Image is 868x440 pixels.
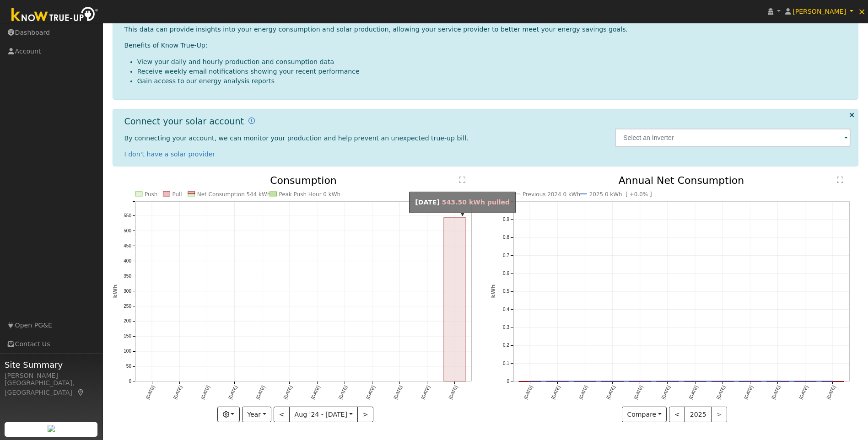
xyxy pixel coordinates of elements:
[669,407,685,422] button: <
[393,385,404,400] text: [DATE]
[124,319,131,324] text: 200
[137,76,851,86] li: Gain access to our energy analysis reports
[172,191,182,198] text: Pull
[444,218,466,381] rect: onclick=""
[503,289,509,294] text: 0.5
[459,176,465,183] text: 
[666,380,669,383] circle: onclick=""
[794,381,816,382] rect: onclick=""
[578,385,588,400] text: [DATE]
[629,381,651,382] rect: onclick=""
[546,381,568,382] rect: onclick=""
[173,385,183,400] text: [DATE]
[633,385,643,400] text: [DATE]
[721,380,724,383] circle: onclick=""
[137,57,851,67] li: View your daily and hourly production and consumption data
[503,217,509,222] text: 0.9
[610,380,614,383] circle: onclick=""
[124,213,131,218] text: 550
[124,304,131,309] text: 250
[126,364,131,369] text: 50
[767,381,789,382] rect: onclick=""
[124,243,131,248] text: 450
[365,385,376,400] text: [DATE]
[550,385,561,400] text: [DATE]
[503,361,509,366] text: 0.1
[448,385,458,400] text: [DATE]
[749,380,752,383] circle: onclick=""
[803,380,807,383] circle: onclick=""
[124,41,851,50] p: Benefits of Know True-Up:
[798,385,809,400] text: [DATE]
[421,385,431,400] text: [DATE]
[48,425,55,432] img: retrieve
[519,381,541,382] rect: onclick=""
[442,199,510,206] span: 543.50 kWh pulled
[7,5,103,26] img: Know True-Up
[255,385,265,400] text: [DATE]
[688,385,699,400] text: [DATE]
[739,381,761,382] rect: onclick=""
[124,26,628,33] span: This data can provide insights into your energy consumption and solar production, allowing your s...
[77,389,85,396] a: Map
[5,378,98,397] div: [GEOGRAPHIC_DATA], [GEOGRAPHIC_DATA]
[274,407,290,422] button: <
[712,381,733,382] rect: onclick=""
[574,381,596,382] rect: onclick=""
[503,235,509,240] text: 0.8
[283,385,293,400] text: [DATE]
[197,191,271,198] text: Net Consumption 544 kWh
[793,8,846,15] span: [PERSON_NAME]
[555,380,559,383] circle: onclick=""
[137,67,851,76] li: Receive weekly email notifications showing your recent performance
[503,325,509,330] text: 0.3
[528,380,532,383] circle: onclick=""
[583,380,587,383] circle: onclick=""
[619,175,744,186] text: Annual Net Consumption
[837,176,843,183] text: 
[129,379,131,384] text: 0
[279,191,340,198] text: Peak Push Hour 0 kWh
[124,150,216,158] a: I don't have a solar provider
[776,380,780,383] circle: onclick=""
[227,385,238,400] text: [DATE]
[145,191,157,198] text: Push
[270,175,337,186] text: Consumption
[503,343,509,348] text: 0.2
[5,359,98,371] span: Site Summary
[124,289,131,294] text: 300
[503,307,509,312] text: 0.4
[661,385,671,400] text: [DATE]
[771,385,782,400] text: [DATE]
[638,380,642,383] circle: onclick=""
[124,116,244,127] h1: Connect your solar account
[5,371,98,381] div: [PERSON_NAME]
[831,380,835,383] circle: onclick=""
[507,379,509,384] text: 0
[523,385,533,400] text: [DATE]
[338,385,348,400] text: [DATE]
[289,407,358,422] button: Aug '24 - [DATE]
[415,199,440,206] strong: [DATE]
[124,258,131,263] text: 400
[523,191,580,198] text: Previous 2024 0 kWh
[822,381,844,382] rect: onclick=""
[242,407,271,422] button: Year
[622,407,667,422] button: Compare
[124,334,131,339] text: 150
[124,349,131,354] text: 100
[200,385,210,400] text: [DATE]
[503,271,509,276] text: 0.6
[124,228,131,233] text: 500
[605,385,616,400] text: [DATE]
[716,385,726,400] text: [DATE]
[684,381,706,382] rect: onclick=""
[685,407,712,422] button: 2025
[657,381,679,382] rect: onclick=""
[124,274,131,279] text: 350
[112,284,119,298] text: kWh
[490,284,496,298] text: kWh
[145,385,155,400] text: [DATE]
[357,407,373,422] button: >
[743,385,754,400] text: [DATE]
